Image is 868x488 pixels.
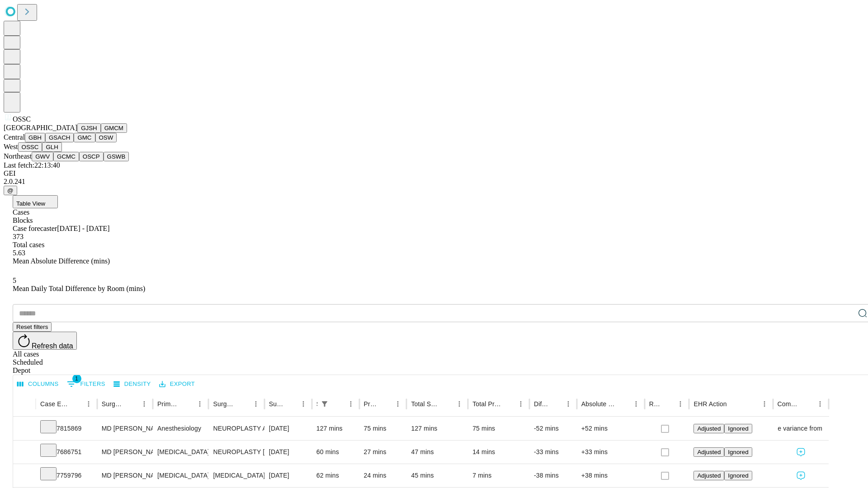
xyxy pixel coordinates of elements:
[213,417,259,440] div: NEUROPLASTY AND OR TRANSPOSITION [MEDICAL_DATA] ELBOW
[316,417,355,440] div: 127 mins
[581,417,640,440] div: +52 mins
[297,398,310,410] button: Menu
[72,374,81,383] span: 1
[102,417,148,440] div: MD [PERSON_NAME] [PERSON_NAME] Md
[13,322,52,332] button: Reset filters
[693,424,724,433] button: Adjusted
[693,400,726,408] div: EHR Action
[617,398,630,410] button: Sort
[364,464,402,487] div: 24 mins
[332,398,344,410] button: Sort
[32,342,73,350] span: Refresh data
[4,143,18,150] span: West
[4,178,864,186] div: 2.0.241
[649,400,661,408] div: Resolved in EHR
[674,398,687,410] button: Menu
[138,398,151,410] button: Menu
[4,161,60,169] span: Last fetch: 22:13:40
[472,441,525,464] div: 14 mins
[269,464,307,487] div: [DATE]
[13,249,25,257] span: 5.63
[82,398,95,410] button: Menu
[40,464,93,487] div: 7759796
[693,447,724,457] button: Adjusted
[724,471,752,480] button: Ignored
[4,124,77,131] span: [GEOGRAPHIC_DATA]
[693,471,724,480] button: Adjusted
[25,133,45,142] button: GBH
[801,398,814,410] button: Sort
[18,421,31,437] button: Expand
[157,441,204,464] div: [MEDICAL_DATA]
[364,441,402,464] div: 27 mins
[549,398,562,410] button: Sort
[767,417,835,440] span: large variance from avg
[57,225,109,232] span: [DATE] - [DATE]
[724,447,752,457] button: Ignored
[4,169,864,178] div: GEI
[316,464,355,487] div: 62 mins
[514,398,527,410] button: Menu
[411,464,463,487] div: 45 mins
[18,445,31,460] button: Expand
[4,152,32,160] span: Northeast
[250,398,262,410] button: Menu
[18,468,31,484] button: Expand
[661,398,674,410] button: Sort
[814,398,826,410] button: Menu
[13,225,57,232] span: Case forecaster
[15,377,61,391] button: Select columns
[125,398,138,410] button: Sort
[630,398,642,410] button: Menu
[53,152,79,161] button: GCMC
[344,398,357,410] button: Menu
[758,398,771,410] button: Menu
[104,152,129,161] button: GSWB
[79,152,104,161] button: OSCP
[157,417,204,440] div: Anesthesiology
[13,241,44,249] span: Total cases
[534,400,548,408] div: Difference
[213,441,259,464] div: NEUROPLASTY [MEDICAL_DATA] AT [GEOGRAPHIC_DATA]
[697,472,721,479] span: Adjusted
[379,398,392,410] button: Sort
[581,400,616,408] div: Absolute Difference
[728,472,748,479] span: Ignored
[318,398,331,410] button: Show filters
[728,398,741,410] button: Sort
[40,441,93,464] div: 7686751
[237,398,250,410] button: Sort
[213,400,236,408] div: Surgery Name
[13,233,24,240] span: 373
[32,152,53,161] button: GWV
[16,324,48,330] span: Reset filters
[13,285,145,292] span: Mean Daily Total Difference by Room (mins)
[453,398,466,410] button: Menu
[269,441,307,464] div: [DATE]
[157,464,204,487] div: [MEDICAL_DATA]
[13,332,77,350] button: Refresh data
[193,398,206,410] button: Menu
[77,123,101,133] button: GJSH
[269,417,307,440] div: [DATE]
[581,441,640,464] div: +33 mins
[724,424,752,433] button: Ignored
[42,142,61,152] button: GLH
[13,115,31,123] span: OSSC
[16,200,45,207] span: Table View
[284,398,297,410] button: Sort
[111,377,153,391] button: Density
[318,398,331,410] div: 1 active filter
[728,449,748,455] span: Ignored
[778,400,800,408] div: Comments
[778,417,824,440] div: large variance from avg
[40,417,93,440] div: 7815869
[316,400,317,408] div: Scheduled In Room Duration
[65,377,108,391] button: Show filters
[13,257,110,265] span: Mean Absolute Difference (mins)
[562,398,575,410] button: Menu
[102,441,148,464] div: MD [PERSON_NAME] [PERSON_NAME] Md
[13,277,16,284] span: 5
[364,400,378,408] div: Predicted In Room Duration
[728,425,748,432] span: Ignored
